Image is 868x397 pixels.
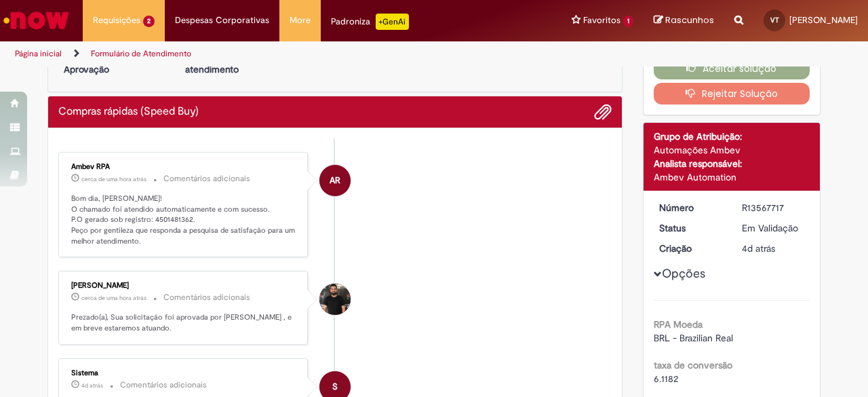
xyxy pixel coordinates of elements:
a: Formulário de Atendimento [91,48,191,59]
dt: Status [649,221,732,235]
button: Rejeitar Solução [654,83,810,105]
dt: Número [649,201,732,214]
dt: Criação [649,242,732,255]
button: Adicionar anexos [594,103,612,121]
ul: Trilhas de página [10,41,568,67]
span: 4d atrás [81,381,103,390]
div: Ambev RPA [319,165,351,196]
span: Rascunhos [665,14,714,26]
small: Comentários adicionais [163,292,250,303]
div: Analista responsável: [654,157,810,170]
button: Aceitar solução [654,58,810,79]
div: Automações Ambev [654,143,810,157]
div: Sistema [71,369,297,377]
span: AR [330,164,340,197]
small: Comentários adicionais [120,379,207,391]
div: [PERSON_NAME] [71,282,297,290]
span: Favoritos [583,14,620,27]
time: 29/09/2025 08:48:03 [81,175,146,183]
span: [PERSON_NAME] [789,14,858,26]
span: cerca de uma hora atrás [81,175,146,183]
span: Despesas Corporativas [175,14,269,27]
img: ServiceNow [1,7,71,34]
span: BRL - Brazilian Real [654,332,733,344]
div: 25/09/2025 16:14:52 [742,242,805,255]
time: 25/09/2025 16:15:04 [81,381,103,390]
div: Ambev RPA [71,163,297,171]
span: 6.1182 [654,373,678,385]
div: Em Validação [742,221,805,235]
p: Prezado(a), Sua solicitação foi aprovada por [PERSON_NAME] , e em breve estaremos atuando. [71,312,297,333]
div: R13567717 [742,201,805,214]
time: 25/09/2025 16:14:52 [742,242,775,254]
a: Rascunhos [654,14,714,27]
b: RPA Moeda [654,318,703,330]
div: Ambev Automation [654,170,810,184]
span: More [290,14,311,27]
span: VT [770,16,779,24]
time: 29/09/2025 08:40:36 [81,294,146,302]
span: 1 [623,16,633,27]
span: cerca de uma hora atrás [81,294,146,302]
b: taxa de conversão [654,359,732,371]
span: Requisições [93,14,140,27]
span: 2 [143,16,155,27]
div: Padroniza [331,14,409,30]
p: +GenAi [376,14,409,30]
a: Página inicial [15,48,62,59]
p: Bom dia, [PERSON_NAME]! O chamado foi atendido automaticamente e com sucesso. P.O gerado sob regi... [71,193,297,247]
div: Tiago Rocha Alves [319,284,351,315]
div: Grupo de Atribuição: [654,130,810,143]
h2: Compras rápidas (Speed Buy) Histórico de tíquete [58,106,199,118]
span: 4d atrás [742,242,775,254]
small: Comentários adicionais [163,173,250,185]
